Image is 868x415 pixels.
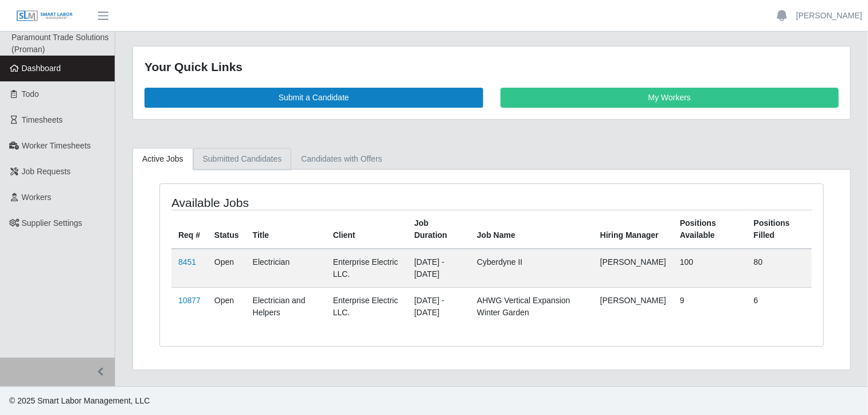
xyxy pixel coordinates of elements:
[132,148,193,170] a: Active Jobs
[796,10,862,22] a: [PERSON_NAME]
[22,89,39,99] span: Todo
[16,10,73,22] img: SLM Logo
[11,33,109,54] span: Paramount Trade Solutions (Proman)
[593,287,673,326] td: [PERSON_NAME]
[673,210,747,249] th: Positions Available
[747,287,812,326] td: 6
[193,148,292,170] a: Submitted Candidates
[291,148,392,170] a: Candidates with Offers
[470,287,593,326] td: AHWG Vertical Expansion Winter Garden
[178,257,196,267] a: 8451
[22,141,91,150] span: Worker Timesheets
[326,249,408,288] td: Enterprise Electric LLC.
[408,287,470,326] td: [DATE] - [DATE]
[178,296,201,305] a: 10877
[246,287,326,326] td: Electrician and Helpers
[144,58,839,76] div: Your Quick Links
[326,210,408,249] th: Client
[673,287,747,326] td: 9
[208,249,246,288] td: Open
[208,210,246,249] th: Status
[408,249,470,288] td: [DATE] - [DATE]
[326,287,408,326] td: Enterprise Electric LLC.
[22,218,83,228] span: Supplier Settings
[408,210,470,249] th: Job Duration
[144,88,483,108] a: Submit a Candidate
[593,210,673,249] th: Hiring Manager
[747,249,812,288] td: 80
[208,287,246,326] td: Open
[747,210,812,249] th: Positions Filled
[246,249,326,288] td: Electrician
[470,210,593,249] th: Job Name
[22,115,63,124] span: Timesheets
[22,64,61,73] span: Dashboard
[673,249,747,288] td: 100
[171,195,428,210] h4: Available Jobs
[246,210,326,249] th: Title
[593,249,673,288] td: [PERSON_NAME]
[171,210,208,249] th: Req #
[9,396,150,405] span: © 2025 Smart Labor Management, LLC
[470,249,593,288] td: Cyberdyne II
[22,193,52,202] span: Workers
[501,88,839,108] a: My Workers
[22,167,71,176] span: Job Requests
